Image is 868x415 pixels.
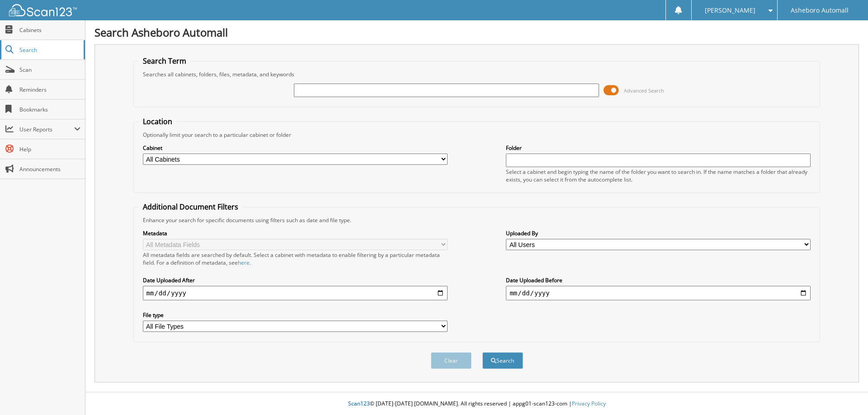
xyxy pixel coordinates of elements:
label: Date Uploaded After [143,276,448,284]
span: Scan [19,66,80,74]
span: [PERSON_NAME] [705,8,755,13]
div: © [DATE]-[DATE] [DOMAIN_NAME]. All rights reserved | appg01-scan123-com | [85,393,868,415]
span: Reminders [19,86,80,93]
legend: Additional Document Filters [138,202,243,212]
span: User Reports [19,126,74,133]
label: Metadata [143,229,448,237]
label: Cabinet [143,144,448,152]
span: Asheboro Automall [791,8,849,13]
img: scan123-logo-white.svg [9,4,77,16]
div: Optionally limit your search to a particular cabinet or folder [138,131,816,139]
span: Announcements [19,165,80,173]
span: Help [19,145,80,153]
span: Scan123 [348,400,370,407]
label: File type [143,311,448,319]
button: Clear [431,352,472,369]
button: Search [482,352,523,369]
label: Uploaded By [506,229,811,237]
input: start [143,286,448,300]
span: Advanced Search [624,87,664,94]
div: All metadata fields are searched by default. Select a cabinet with metadata to enable filtering b... [143,251,448,266]
h1: Search Asheboro Automall [94,25,859,40]
label: Date Uploaded Before [506,276,811,284]
span: Bookmarks [19,106,80,113]
legend: Location [138,117,177,126]
a: here [238,259,250,266]
a: Privacy Policy [572,400,606,407]
legend: Search Term [138,56,191,66]
div: Searches all cabinets, folders, files, metadata, and keywords [138,70,816,78]
iframe: Chat Widget [823,372,868,415]
div: Enhance your search for specific documents using filters such as date and file type. [138,216,816,224]
span: Cabinets [19,26,80,34]
input: end [506,286,811,300]
div: Select a cabinet and begin typing the name of the folder you want to search in. If the name match... [506,168,811,183]
span: Search [19,46,79,54]
label: Folder [506,144,811,152]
